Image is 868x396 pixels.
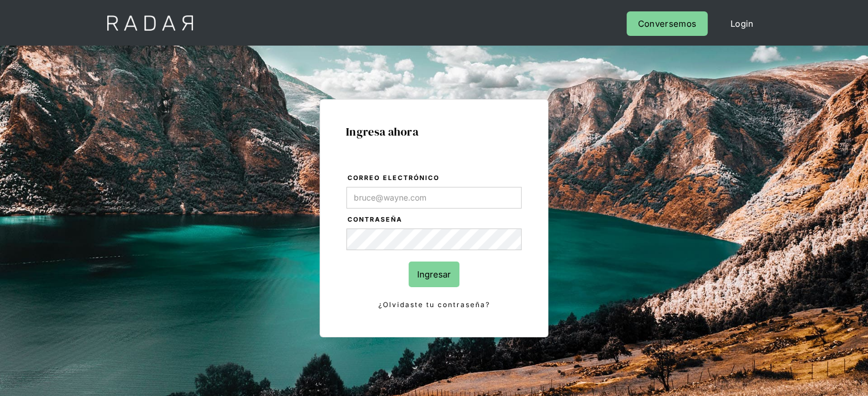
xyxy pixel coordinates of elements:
label: Correo electrónico [348,173,522,184]
form: Login Form [346,172,522,311]
label: Contraseña [348,214,522,226]
input: bruce@wayne.com [346,187,522,209]
h1: Ingresa ahora [346,125,522,138]
a: Conversemos [627,11,708,36]
input: Ingresar [409,262,459,287]
a: Login [719,11,765,36]
a: ¿Olvidaste tu contraseña? [346,299,522,311]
